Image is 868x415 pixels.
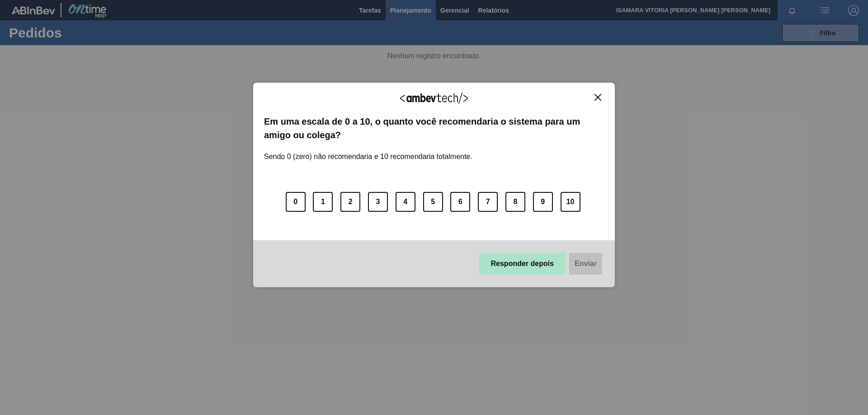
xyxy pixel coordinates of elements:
button: 5 [423,192,443,212]
button: 9 [533,192,553,212]
button: 4 [396,192,415,212]
button: 10 [561,192,580,212]
button: Responder depois [479,253,566,275]
button: Close [592,93,604,101]
button: 1 [313,192,333,212]
button: 3 [368,192,388,212]
button: 6 [450,192,470,212]
button: 8 [505,192,525,212]
button: 7 [478,192,498,212]
label: Sendo 0 (zero) não recomendaria e 10 recomendaria totalmente. [264,142,472,161]
button: 2 [340,192,360,212]
button: 0 [286,192,306,212]
label: Em uma escala de 0 a 10, o quanto você recomendaria o sistema para um amigo ou colega? [264,115,604,142]
img: Close [594,94,601,101]
img: Logo Ambevtech [400,93,468,104]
